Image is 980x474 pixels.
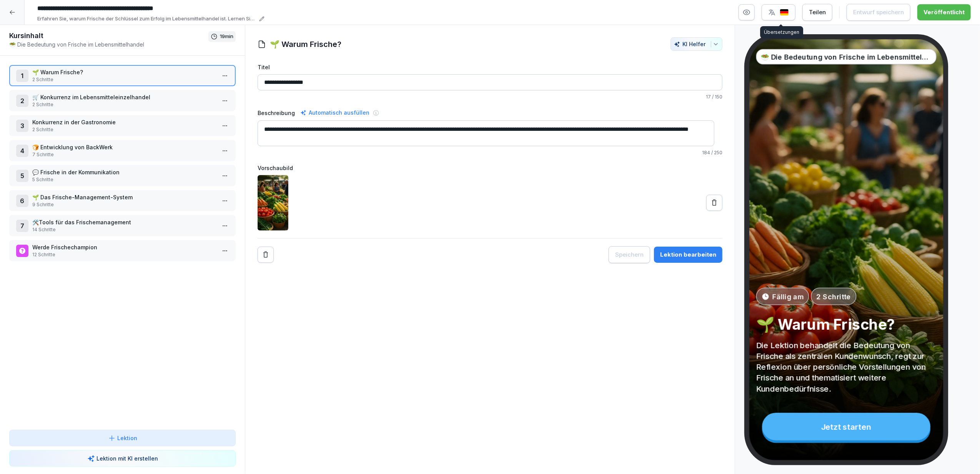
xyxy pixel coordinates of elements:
button: Teilen [802,4,832,21]
span: 184 [702,150,710,155]
p: 2 Schritte [32,126,216,133]
button: Speichern [609,246,650,263]
p: / 250 [258,149,722,156]
p: 🥗 Die Bedeutung von Frische im Lebensmittelhandel [760,52,932,62]
div: Übersetzungen [760,26,803,38]
p: Die Lektion behandelt die Bedeutung von Frische als zentralen Kundenwunsch, regt zur Reflexion üb... [756,340,937,394]
div: Teilen [809,8,826,17]
button: Entwurf speichern [847,4,910,21]
div: Automatisch ausfüllen [299,108,371,117]
button: Lektion [9,430,236,446]
p: 7 Schritte [32,151,216,158]
div: 3 [16,120,28,132]
p: Lektion mit KI erstellen [97,454,158,462]
button: Veröffentlicht [917,4,971,20]
p: 2 Schritte [32,76,216,83]
p: 9 Schritte [32,201,216,208]
p: Konkurrenz in der Gastronomie [32,118,216,126]
p: 🌱 Das Frische-Management-System [32,193,216,201]
img: sa4okjfhfopnf095aqmuws2y.png [258,175,288,230]
label: Beschreibung [258,109,295,117]
button: Remove [258,247,274,263]
div: Jetzt starten [762,413,930,441]
p: 🌱 Warum Frische? [756,315,937,334]
h1: Kursinhalt [9,31,208,40]
div: 6🌱 Das Frische-Management-System9 Schritte [9,190,236,211]
button: Lektion bearbeiten [654,247,722,263]
div: 7🛠️Tools für das Frischemanagement14 Schritte [9,215,236,236]
p: 2 Schritte [32,101,216,108]
div: Speichern [615,250,644,259]
div: 6 [16,195,28,207]
p: 🌱 Warum Frische? [32,68,216,76]
label: Vorschaubild [258,164,722,172]
p: 💬 Frische in der Kommunikation [32,168,216,176]
p: Lektion [117,434,137,442]
div: 4🍞 Entwicklung von BackWerk7 Schritte [9,140,236,161]
div: 3Konkurrenz in der Gastronomie2 Schritte [9,115,236,136]
p: 12 Schritte [32,251,216,258]
p: 19 min [220,33,233,40]
div: Werde Frischechampion12 Schritte [9,240,236,261]
label: Titel [258,63,722,71]
p: 🛠️Tools für das Frischemanagement [32,218,216,226]
div: Veröffentlicht [923,8,965,17]
div: 1🌱 Warum Frische?2 Schritte [9,65,236,86]
button: KI Helfer [671,37,722,51]
p: 5 Schritte [32,176,216,183]
p: Erfahren Sie, warum Frische der Schlüssel zum Erfolg im Lebensmittelhandel ist. Lernen Sie, wie s... [37,15,257,23]
p: Werde Frischechampion [32,243,216,251]
div: 5💬 Frische in der Kommunikation5 Schritte [9,165,236,186]
div: Lektion bearbeiten [660,250,716,259]
h1: 🌱 Warum Frische? [270,38,341,50]
img: de.svg [780,9,789,16]
div: 7 [16,220,28,232]
div: 4 [16,145,28,157]
p: 🛒 Konkurrenz im Lebensmitteleinzelhandel [32,93,216,101]
button: Lektion mit KI erstellen [9,450,236,467]
div: 2 [16,95,28,107]
p: / 150 [258,93,722,100]
p: 🍞 Entwicklung von BackWerk [32,143,216,151]
p: 🥗 Die Bedeutung von Frische im Lebensmittelhandel [9,40,208,48]
div: KI Helfer [674,41,719,47]
span: 17 [706,94,711,100]
p: 14 Schritte [32,226,216,233]
p: Fällig am [772,291,804,302]
div: 2🛒 Konkurrenz im Lebensmitteleinzelhandel2 Schritte [9,90,236,111]
div: 1 [16,70,28,82]
div: 5 [16,170,28,182]
p: 2 Schritte [816,291,851,302]
div: Entwurf speichern [853,8,904,17]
